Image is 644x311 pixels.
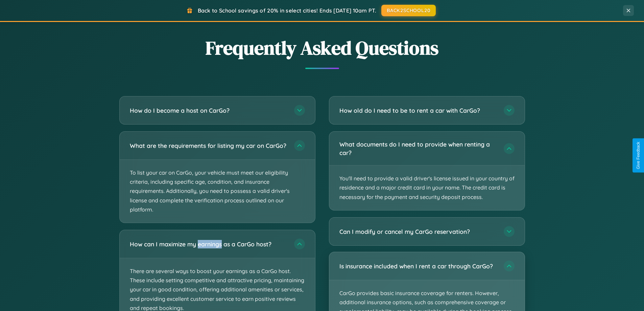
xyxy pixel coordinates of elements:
[381,5,436,16] button: BACK2SCHOOL20
[339,140,497,157] h3: What documents do I need to provide when renting a car?
[339,106,497,115] h3: How old do I need to be to rent a car with CarGo?
[130,141,287,150] h3: What are the requirements for listing my car on CarGo?
[339,227,497,236] h3: Can I modify or cancel my CarGo reservation?
[198,7,376,14] span: Back to School savings of 20% in select cities! Ends [DATE] 10am PT.
[636,142,641,169] div: Give Feedback
[119,35,525,61] h2: Frequently Asked Questions
[130,240,287,248] h3: How can I maximize my earnings as a CarGo host?
[329,165,525,210] p: You'll need to provide a valid driver's license issued in your country of residence and a major c...
[120,160,315,223] p: To list your car on CarGo, your vehicle must meet our eligibility criteria, including specific ag...
[130,106,287,115] h3: How do I become a host on CarGo?
[339,262,497,270] h3: Is insurance included when I rent a car through CarGo?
